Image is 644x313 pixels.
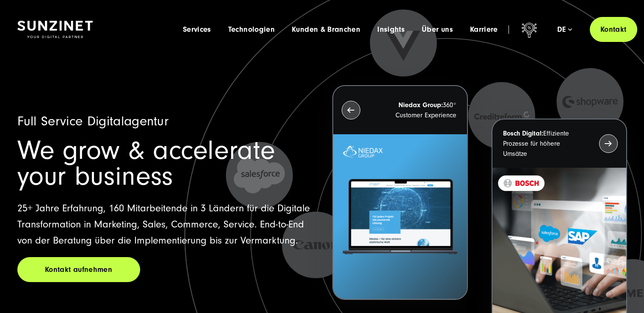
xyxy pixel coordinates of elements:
strong: Niedax Group: [398,101,443,109]
img: SUNZINET Full Service Digital Agentur [17,21,93,39]
a: Über uns [422,25,453,34]
a: Kontakt aufnehmen [17,257,140,282]
a: Services [183,25,211,34]
a: Technologien [228,25,275,34]
div: de [557,25,572,34]
p: 25+ Jahre Erfahrung, 160 Mitarbeitende in 3 Ländern für die Digitale Transformation in Marketing,... [17,200,312,249]
span: We grow & accelerate your business [17,135,275,191]
a: Kontakt [590,17,637,42]
a: Kunden & Branchen [292,25,360,34]
p: Effiziente Prozesse für höhere Umsätze [503,128,584,159]
strong: Bosch Digital: [503,130,543,137]
a: Karriere [470,25,498,34]
span: Full Service Digitalagentur [17,114,169,129]
img: Letztes Projekt von Niedax. Ein Laptop auf dem die Niedax Website geöffnet ist, auf blauem Hinter... [333,134,467,299]
p: 360° Customer Experience [376,100,456,120]
button: Niedax Group:360° Customer Experience Letztes Projekt von Niedax. Ein Laptop auf dem die Niedax W... [332,85,468,300]
a: Insights [377,25,405,34]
